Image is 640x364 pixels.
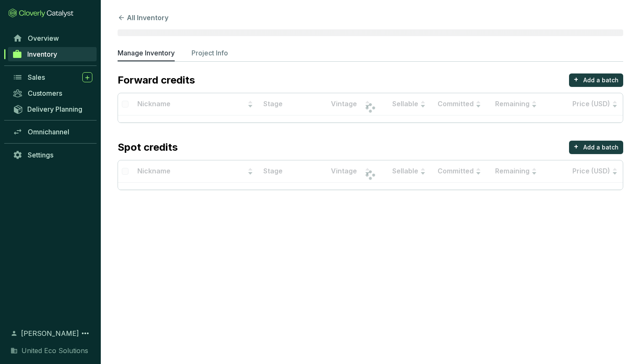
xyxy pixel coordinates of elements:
[118,73,195,87] p: Forward credits
[27,105,82,113] span: Delivery Planning
[28,73,45,81] span: Sales
[8,31,97,45] a: Overview
[8,86,97,100] a: Customers
[8,125,97,139] a: Omnichannel
[28,151,53,159] span: Settings
[118,141,178,154] p: Spot credits
[191,48,228,58] p: Project Info
[8,148,97,162] a: Settings
[8,102,97,116] a: Delivery Planning
[28,89,62,97] span: Customers
[28,128,69,136] span: Omnichannel
[8,47,97,61] a: Inventory
[8,70,97,84] a: Sales
[574,141,579,152] p: +
[583,143,619,152] p: Add a batch
[21,328,79,338] span: [PERSON_NAME]
[583,76,619,84] p: Add a batch
[27,50,57,58] span: Inventory
[574,73,579,85] p: +
[569,73,623,87] button: +Add a batch
[569,141,623,154] button: +Add a batch
[118,13,168,23] button: All Inventory
[28,34,59,42] span: Overview
[21,346,88,356] span: United Eco Solutions
[118,48,175,58] p: Manage Inventory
